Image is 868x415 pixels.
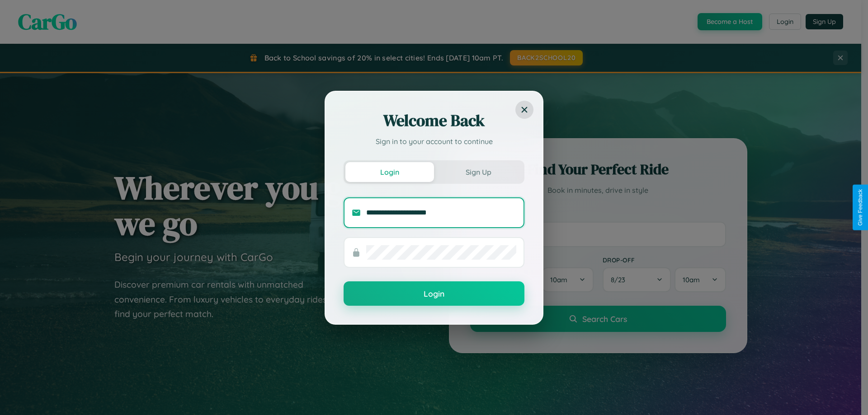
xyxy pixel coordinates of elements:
[345,162,434,182] button: Login
[344,110,524,131] h2: Welcome Back
[344,136,524,147] p: Sign in to your account to continue
[434,162,523,182] button: Sign Up
[344,281,524,306] button: Login
[857,189,863,226] div: Give Feedback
